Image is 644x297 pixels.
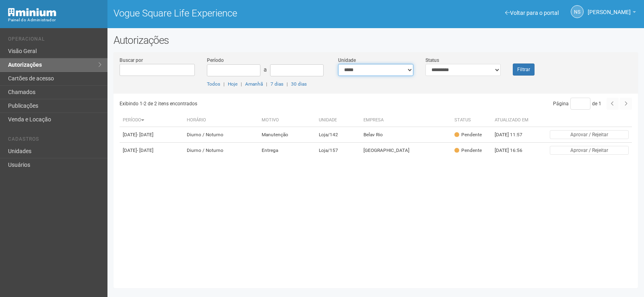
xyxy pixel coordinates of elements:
[316,127,360,143] td: Loja/142
[8,16,101,24] div: Painel do Administrador
[513,63,535,76] button: Filtrar
[291,81,307,87] a: 30 dias
[338,57,356,64] label: Unidade
[207,81,220,87] a: Todos
[550,146,629,155] button: Aprovar / Rejeitar
[491,143,536,158] td: [DATE] 16:56
[588,1,631,15] span: Nicolle Silva
[245,81,263,87] a: Amanhã
[120,143,184,158] td: [DATE]
[270,81,283,87] a: 7 dias
[114,34,638,46] h2: Autorizações
[120,98,373,110] div: Exibindo 1-2 de 2 itens encontrados
[316,143,360,158] td: Loja/157
[8,36,101,45] li: Operacional
[588,10,636,16] a: [PERSON_NAME]
[491,127,536,143] td: [DATE] 11:57
[451,114,491,127] th: Status
[114,8,370,18] h1: Vogue Square Life Experience
[553,101,601,107] span: Página de 1
[454,147,482,154] div: Pendente
[137,132,153,137] span: - [DATE]
[505,10,559,16] a: Voltar para o portal
[137,147,153,153] span: - [DATE]
[360,114,451,127] th: Empresa
[258,114,316,127] th: Motivo
[207,57,224,64] label: Período
[258,143,316,158] td: Entrega
[120,57,143,64] label: Buscar por
[287,81,288,87] span: |
[8,8,56,16] img: Minium
[184,114,258,127] th: Horário
[550,130,629,139] button: Aprovar / Rejeitar
[571,5,584,18] a: NS
[264,66,267,73] span: a
[223,81,225,87] span: |
[120,127,184,143] td: [DATE]
[454,131,482,138] div: Pendente
[425,57,439,64] label: Status
[316,114,360,127] th: Unidade
[266,81,267,87] span: |
[491,114,536,127] th: Atualizado em
[241,81,242,87] span: |
[360,143,451,158] td: [GEOGRAPHIC_DATA]
[258,127,316,143] td: Manutenção
[360,127,451,143] td: Belav Rio
[228,81,237,87] a: Hoje
[120,114,184,127] th: Período
[184,143,258,158] td: Diurno / Noturno
[8,136,101,145] li: Cadastros
[184,127,258,143] td: Diurno / Noturno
